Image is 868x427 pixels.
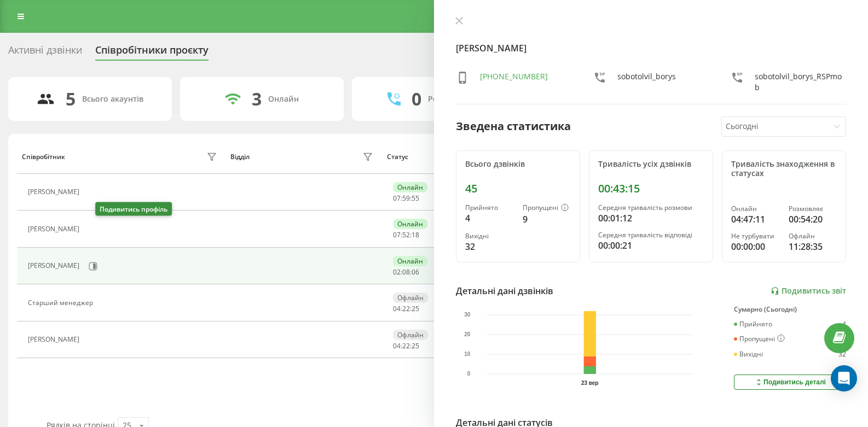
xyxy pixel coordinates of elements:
[731,240,780,253] div: 00:00:00
[464,332,471,338] text: 20
[412,267,419,277] span: 06
[230,153,250,161] div: Відділ
[412,89,421,109] div: 0
[456,118,571,134] div: Зведена статистика
[465,212,514,225] div: 4
[28,225,82,233] div: [PERSON_NAME]
[464,312,471,318] text: 30
[598,182,704,195] div: 00:43:15
[731,213,780,226] div: 04:47:11
[480,71,548,81] a: [PHONE_NUMBER]
[467,371,471,377] text: 0
[581,380,599,386] text: 23 вер
[734,320,772,328] div: Прийнято
[8,44,82,61] div: Активні дзвінки
[393,330,428,340] div: Офлайн
[789,232,837,240] div: Офлайн
[754,378,826,387] div: Подивитись деталі
[831,365,857,391] div: Open Intercom Messenger
[28,262,82,270] div: [PERSON_NAME]
[598,204,704,212] div: Середня тривалість розмови
[95,202,172,216] div: Подивитись профіль
[393,304,401,313] span: 04
[465,232,514,240] div: Вихідні
[28,336,82,343] div: [PERSON_NAME]
[789,240,837,253] div: 11:28:35
[402,230,410,239] span: 52
[393,230,401,239] span: 07
[734,306,846,313] div: Сумарно (Сьогодні)
[598,231,704,239] div: Середня тривалість відповіді
[412,304,419,313] span: 25
[412,230,419,239] span: 18
[465,160,571,169] div: Всього дзвінків
[28,188,82,196] div: [PERSON_NAME]
[82,95,143,104] div: Всього акаунтів
[402,194,410,203] span: 59
[387,153,408,161] div: Статус
[771,286,846,296] a: Подивитись звіт
[393,293,428,303] div: Офлайн
[393,342,419,350] div: : :
[268,95,299,104] div: Онлайн
[731,232,780,240] div: Не турбувати
[28,299,96,307] div: Старший менеджер
[456,284,553,297] div: Детальні дані дзвінків
[393,268,419,276] div: : :
[731,205,780,213] div: Онлайн
[755,71,846,93] div: sobotolvil_borys_RSPmob
[22,153,65,161] div: Співробітник
[734,350,763,358] div: Вихідні
[789,213,837,226] div: 00:54:20
[523,204,571,213] div: Пропущені
[393,219,427,229] div: Онлайн
[412,194,419,203] span: 55
[393,305,419,313] div: : :
[393,341,401,350] span: 04
[66,89,76,109] div: 5
[598,160,704,169] div: Тривалість усіх дзвінків
[465,182,571,195] div: 45
[465,240,514,253] div: 32
[393,194,401,203] span: 07
[402,341,410,350] span: 22
[428,95,481,104] div: Розмовляють
[838,350,846,358] div: 32
[523,213,571,226] div: 9
[789,205,837,213] div: Розмовляє
[402,267,410,277] span: 08
[842,320,846,328] div: 4
[731,160,837,178] div: Тривалість знаходження в статусах
[412,341,419,350] span: 25
[617,71,676,93] div: sobotolvil_borys
[464,352,471,358] text: 10
[734,375,846,390] button: Подивитись деталі
[598,239,704,252] div: 00:00:21
[402,304,410,313] span: 22
[252,89,262,109] div: 3
[393,231,419,239] div: : :
[393,267,401,277] span: 02
[393,182,427,192] div: Онлайн
[393,256,427,266] div: Онлайн
[465,204,514,212] div: Прийнято
[95,44,209,61] div: Співробітники проєкту
[393,195,419,202] div: : :
[734,335,785,343] div: Пропущені
[456,42,846,55] h4: [PERSON_NAME]
[598,212,704,225] div: 00:01:12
